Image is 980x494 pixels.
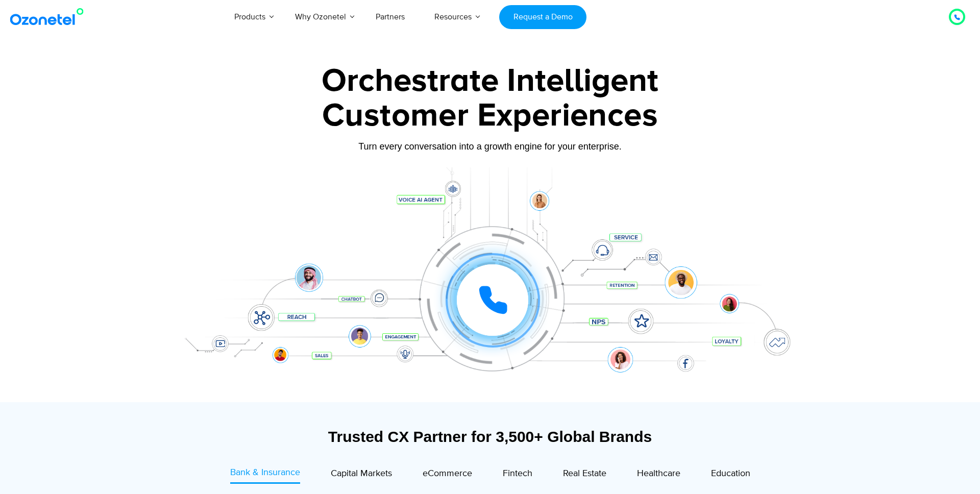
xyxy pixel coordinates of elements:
[711,468,750,479] span: Education
[563,468,606,479] span: Real Estate
[230,466,300,484] a: Bank & Insurance
[637,468,680,479] span: Healthcare
[423,466,472,484] a: eCommerce
[503,466,532,484] a: Fintech
[176,428,804,446] div: Trusted CX Partner for 3,500+ Global Brands
[503,468,532,479] span: Fintech
[499,5,586,29] a: Request a Demo
[563,466,606,484] a: Real Estate
[171,141,809,152] div: Turn every conversation into a growth engine for your enterprise.
[423,468,472,479] span: eCommerce
[637,466,680,484] a: Healthcare
[171,91,809,140] div: Customer Experiences
[331,466,392,484] a: Capital Markets
[171,65,809,97] div: Orchestrate Intelligent
[331,468,392,479] span: Capital Markets
[230,467,300,478] span: Bank & Insurance
[711,466,750,484] a: Education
